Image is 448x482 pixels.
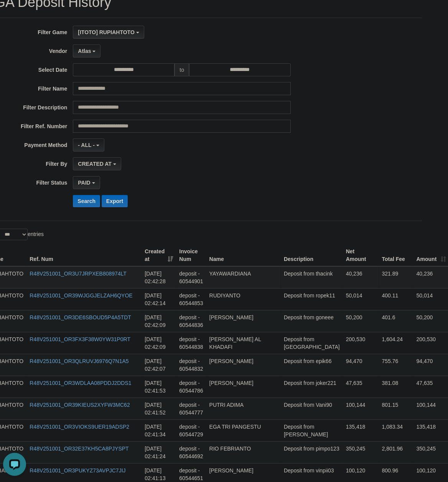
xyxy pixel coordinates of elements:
td: 50,014 [343,288,379,310]
td: 801.15 [379,398,413,419]
td: 50,200 [343,310,379,332]
button: [ITOTO] RUPIAHTOTO [73,26,144,39]
a: R48V251001_OR3DE6SBOUD5P4A5TDT [30,314,131,320]
td: [DATE] 02:42:28 [142,266,176,289]
td: [DATE] 02:41:24 [142,441,176,463]
td: deposit - 60544777 [176,398,206,419]
td: deposit - 60544832 [176,354,206,376]
td: 94,470 [343,354,379,376]
td: [DATE] 02:41:34 [142,419,176,441]
td: deposit - 60544838 [176,332,206,354]
th: Total Fee [379,244,413,266]
td: Deposit from epik66 [281,354,343,376]
a: R48V251001_OR3VIOKS9UER19ADSP2 [30,424,129,430]
a: R48V251001_OR39WJGGJELZAH6QYOE [30,292,132,299]
button: PAID [73,176,100,189]
td: deposit - 60544786 [176,376,206,398]
th: Created at: activate to sort column ascending [142,244,176,266]
a: R48V251001_OR3QLRUVJ6976Q7N1A5 [30,358,128,364]
td: [PERSON_NAME] [206,376,281,398]
td: PUTRI ADIMA [206,398,281,419]
td: 1,604.24 [379,332,413,354]
button: - ALL - [73,139,104,152]
span: Atlas [78,48,91,54]
td: Deposit from [GEOGRAPHIC_DATA] [281,332,343,354]
td: deposit - 60544729 [176,419,206,441]
td: [DATE] 02:41:52 [142,398,176,419]
td: [PERSON_NAME] [206,354,281,376]
td: deposit - 60544692 [176,441,206,463]
a: R48V251001_OR3WDLAA08PDDJ2DDS1 [30,380,131,386]
button: Open LiveChat chat widget [3,3,26,26]
td: 200,530 [343,332,379,354]
span: to [175,63,189,76]
td: deposit - 60544901 [176,266,206,289]
td: Deposit from [PERSON_NAME] [281,419,343,441]
td: [DATE] 02:42:09 [142,310,176,332]
th: Description [281,244,343,266]
td: deposit - 60544853 [176,288,206,310]
td: Deposit from ropek11 [281,288,343,310]
td: 400.11 [379,288,413,310]
td: YAYAWARDIANA [206,266,281,289]
a: R48V251001_OR3PUKYZ73AVPJC7JIJ [30,467,125,474]
td: RIO FEBRIANTO [206,441,281,463]
td: Deposit from thacink [281,266,343,289]
td: deposit - 60544836 [176,310,206,332]
a: R48V251001_OR39KIEUS2XYFW3MC62 [30,402,130,408]
td: 755.76 [379,354,413,376]
a: R48V251001_OR3FX3F38W0YW31P0RT [30,336,130,342]
td: [PERSON_NAME] AL KHADAFI [206,332,281,354]
td: Deposit from goneee [281,310,343,332]
td: 47,635 [343,376,379,398]
span: PAID [78,180,90,186]
td: [DATE] 02:42:14 [142,288,176,310]
td: 381.08 [379,376,413,398]
td: 350,245 [343,441,379,463]
td: 100,144 [343,398,379,419]
span: CREATED AT [78,161,112,167]
td: 1,083.34 [379,419,413,441]
td: 321.89 [379,266,413,289]
button: CREATED AT [73,157,121,170]
a: R48V251001_OR32E37KH5CA8PJYSPT [30,446,128,452]
td: [DATE] 02:41:53 [142,376,176,398]
td: Deposit from Vani90 [281,398,343,419]
td: 2,801.96 [379,441,413,463]
td: 135,418 [343,419,379,441]
td: [DATE] 02:42:07 [142,354,176,376]
td: Deposit from pimpo123 [281,441,343,463]
td: 40,236 [343,266,379,289]
td: [DATE] 02:42:09 [142,332,176,354]
th: Name [206,244,281,266]
span: [ITOTO] RUPIAHTOTO [78,29,135,35]
td: Deposit from joker221 [281,376,343,398]
button: Atlas [73,45,100,58]
td: 401.6 [379,310,413,332]
span: - ALL - [78,142,95,148]
button: Export [102,195,128,207]
th: Net Amount [343,244,379,266]
td: EGA TRI PANGESTU [206,419,281,441]
button: Search [73,195,100,207]
td: [PERSON_NAME] [206,310,281,332]
th: Invoice Num [176,244,206,266]
a: R48V251001_OR3U7JRPXEB808974LT [30,271,127,277]
td: RUDIYANTO [206,288,281,310]
th: Ref. Num [26,244,142,266]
